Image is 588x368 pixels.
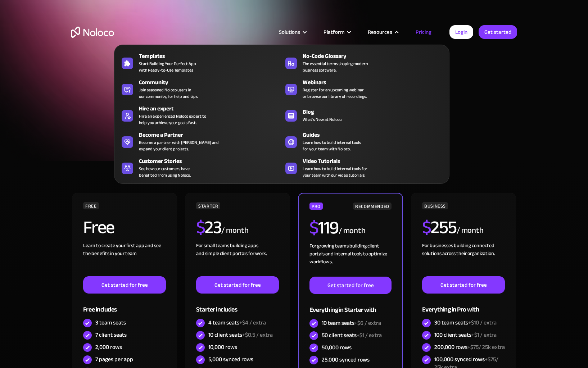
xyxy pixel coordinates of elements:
[279,27,300,37] div: Solutions
[118,103,282,127] a: Hire an expertHire an experienced Noloco expert tohelp you achieve your goals fast.
[139,131,285,139] div: Become a Partner
[434,331,497,339] div: 100 client seats
[368,27,392,37] div: Resources
[322,344,352,351] div: 50,000 rows
[196,276,279,294] a: Get started for free
[95,355,133,363] div: 7 pages per app
[282,155,445,180] a: Video TutorialsLearn how to build internal tools foryour team with our video tutorials.
[434,343,505,351] div: 200,000 rows
[434,319,497,327] div: 30 team seats
[309,277,392,294] a: Get started for free
[303,139,361,152] span: Learn how to build internal tools for your team with Noloco.
[303,131,449,139] div: Guides
[422,202,448,209] div: BUSINESS
[315,27,359,37] div: Platform
[83,276,166,294] a: Get started for free
[208,331,273,339] div: 10 client seats
[83,242,166,276] div: Learn to create your first app and see the benefits in your team ‍
[309,242,392,277] div: For growing teams building client portals and internal tools to optimize workflows.
[339,225,366,237] div: / month
[303,87,367,100] span: Register for an upcoming webinar or browse our library of recordings.
[139,165,191,178] span: See how our customers have benefited from using Noloco.
[282,103,445,127] a: BlogWhat's New at Noloco.
[282,77,445,101] a: WebinarsRegister for an upcoming webinaror browse our library of recordings.
[471,330,497,340] span: +$1 / extra
[457,225,484,236] div: / month
[139,113,206,126] div: Hire an experienced Noloco expert to help you achieve your goals fast.
[196,202,220,209] div: STARTER
[303,108,449,116] div: Blog
[303,157,449,165] div: Video Tutorials
[322,331,382,339] div: 50 client seats
[118,50,282,75] a: TemplatesStart Building Your Perfect Appwith Ready-to-Use Templates
[83,294,166,317] div: Free includes
[196,218,222,236] h2: 23
[95,343,122,351] div: 2,000 rows
[242,330,273,340] span: +$0.5 / extra
[208,343,237,351] div: 10,000 rows
[353,203,392,210] div: RECOMMENDED
[407,27,440,37] a: Pricing
[282,50,445,75] a: No-Code GlossaryThe essential terms shaping modernbusiness software.
[324,27,344,37] div: Platform
[303,116,342,123] span: What's New at Noloco.
[303,165,367,178] span: Learn how to build internal tools for your team with our video tutorials.
[118,129,282,154] a: Become a PartnerBecome a partner with [PERSON_NAME] andexpand your client projects.
[303,52,449,60] div: No-Code Glossary
[118,77,282,101] a: CommunityJoin seasoned Noloco users inour community, for help and tips.
[422,276,505,294] a: Get started for free
[221,225,248,236] div: / month
[139,157,285,165] div: Customer Stories
[422,242,505,276] div: For businesses building connected solutions across their organization. ‍
[467,342,505,353] span: +$75/ 25k extra
[95,331,127,339] div: 7 client seats
[357,330,382,341] span: +$1 / extra
[309,219,339,237] h2: 119
[139,78,285,87] div: Community
[322,356,370,364] div: 25,000 synced rows
[139,60,196,73] span: Start Building Your Perfect App with Ready-to-Use Templates
[83,218,114,236] h2: Free
[139,87,198,100] span: Join seasoned Noloco users in our community, for help and tips.
[83,202,99,209] div: FREE
[71,27,114,38] a: home
[196,294,279,317] div: Starter includes
[422,294,505,317] div: Everything in Pro with
[71,61,517,83] h1: A plan for organizations of all sizes
[196,210,205,244] span: $
[303,60,368,73] span: The essential terms shaping modern business software.
[118,155,282,180] a: Customer StoriesSee how our customers havebenefited from using Noloco.
[449,25,473,39] a: Login
[139,104,285,113] div: Hire an expert
[303,78,449,87] div: Webinars
[139,52,285,60] div: Templates
[282,129,445,154] a: GuidesLearn how to build internal toolsfor your team with Noloco.
[309,203,323,210] div: PRO
[114,35,449,184] nav: Resources
[309,294,392,317] div: Everything in Starter with
[322,319,381,327] div: 10 team seats
[239,317,266,328] span: +$4 / extra
[95,319,126,327] div: 3 team seats
[422,210,431,244] span: $
[208,355,253,363] div: 5,000 synced rows
[208,319,266,327] div: 4 team seats
[309,211,318,245] span: $
[196,242,279,276] div: For small teams building apps and simple client portals for work. ‍
[139,139,219,152] div: Become a partner with [PERSON_NAME] and expand your client projects.
[468,317,497,328] span: +$10 / extra
[359,27,407,37] div: Resources
[422,218,457,236] h2: 255
[270,27,315,37] div: Solutions
[479,25,517,39] a: Get started
[354,318,381,328] span: +$6 / extra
